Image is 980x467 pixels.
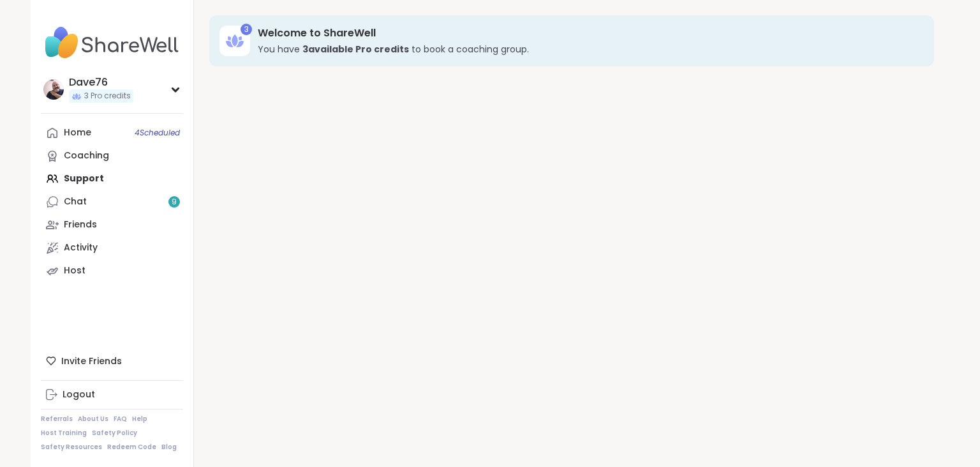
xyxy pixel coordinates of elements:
[114,415,127,424] a: FAQ
[64,195,87,208] div: Chat
[132,415,147,424] a: Help
[84,91,131,102] span: 3 Pro credits
[172,197,177,208] span: 9
[41,415,73,424] a: Referrals
[41,20,183,65] img: ShareWell Nav Logo
[107,443,156,452] a: Redeem Code
[92,429,137,438] a: Safety Policy
[258,43,916,56] h3: You have to book a coaching group.
[78,415,108,424] a: About Us
[41,190,183,213] a: Chat9
[41,144,183,167] a: Coaching
[241,24,252,35] div: 3
[41,349,183,372] div: Invite Friends
[41,383,183,406] a: Logout
[135,128,180,138] span: 4 Scheduled
[64,264,85,277] div: Host
[41,236,183,259] a: Activity
[63,388,95,401] div: Logout
[41,213,183,236] a: Friends
[302,43,409,56] b: 3 available Pro credit s
[64,218,97,231] div: Friends
[64,241,98,254] div: Activity
[41,429,87,438] a: Host Training
[64,149,109,162] div: Coaching
[43,79,64,100] img: Dave76
[69,75,133,89] div: Dave76
[41,259,183,282] a: Host
[41,443,102,452] a: Safety Resources
[258,26,916,40] h3: Welcome to ShareWell
[161,443,177,452] a: Blog
[41,121,183,144] a: Home4Scheduled
[64,126,91,139] div: Home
